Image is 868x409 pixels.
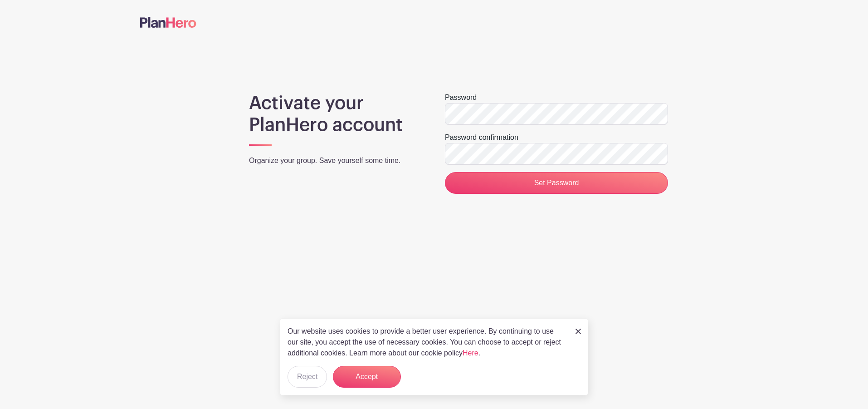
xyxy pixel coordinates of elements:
[333,366,401,388] button: Accept
[288,326,566,359] p: Our website uses cookies to provide a better user experience. By continuing to use our site, you ...
[445,172,668,194] input: Set Password
[445,92,477,103] label: Password
[140,17,196,28] img: logo-507f7623f17ff9eddc593b1ce0a138ce2505c220e1c5a4e2b4648c50719b7d32.svg
[575,329,581,334] img: close_button-5f87c8562297e5c2d7936805f587ecaba9071eb48480494691a3f1689db116b3.svg
[249,92,423,136] h1: Activate your PlanHero account
[463,349,478,357] a: Here
[249,155,423,166] p: Organize your group. Save yourself some time.
[445,132,518,143] label: Password confirmation
[288,366,327,388] button: Reject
